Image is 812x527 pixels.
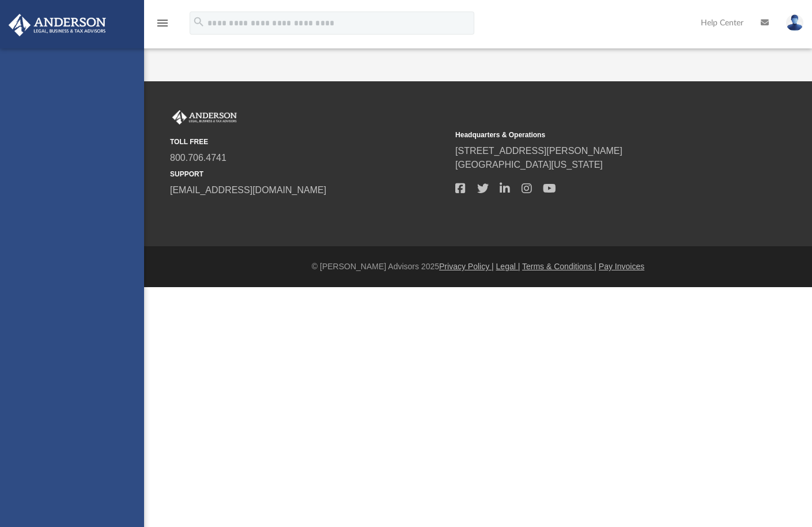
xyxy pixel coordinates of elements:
[599,262,644,271] a: Pay Invoices
[522,262,596,271] a: Terms & Conditions |
[496,262,520,271] a: Legal |
[192,16,205,28] i: search
[439,262,494,271] a: Privacy Policy |
[5,14,109,36] img: Anderson Advisors Platinum Portal
[144,261,812,273] div: © [PERSON_NAME] Advisors 2025
[170,185,326,195] a: [EMAIL_ADDRESS][DOMAIN_NAME]
[170,137,447,147] small: TOLL FREE
[156,22,169,30] a: menu
[455,160,603,170] a: [GEOGRAPHIC_DATA][US_STATE]
[786,14,803,31] img: User Pic
[170,169,447,179] small: SUPPORT
[170,110,239,125] img: Anderson Advisors Platinum Portal
[170,153,226,163] a: 800.706.4741
[455,130,732,140] small: Headquarters & Operations
[455,146,622,156] a: [STREET_ADDRESS][PERSON_NAME]
[156,16,169,30] i: menu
